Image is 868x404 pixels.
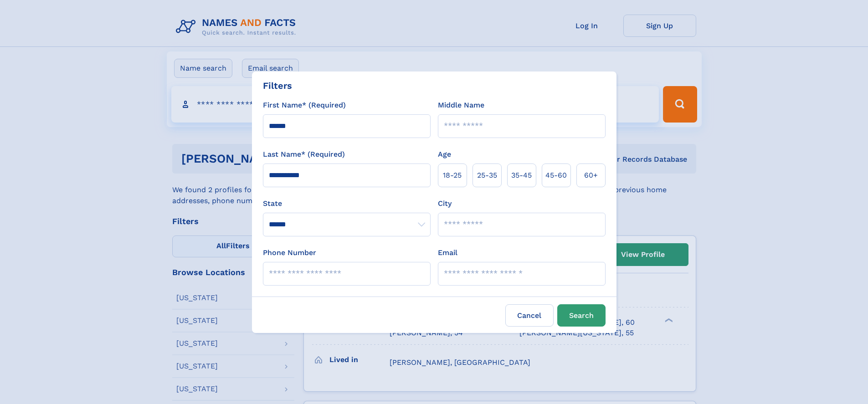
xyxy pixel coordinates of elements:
[438,149,451,160] label: Age
[263,198,431,209] label: State
[545,170,567,181] span: 45‑60
[263,79,292,92] div: Filters
[263,100,346,111] label: First Name* (Required)
[477,170,497,181] span: 25‑35
[438,247,457,258] label: Email
[557,304,606,327] button: Search
[438,100,484,111] label: Middle Name
[263,149,345,160] label: Last Name* (Required)
[443,170,462,181] span: 18‑25
[511,170,532,181] span: 35‑45
[505,304,554,327] label: Cancel
[438,198,452,209] label: City
[263,247,316,258] label: Phone Number
[584,170,598,181] span: 60+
